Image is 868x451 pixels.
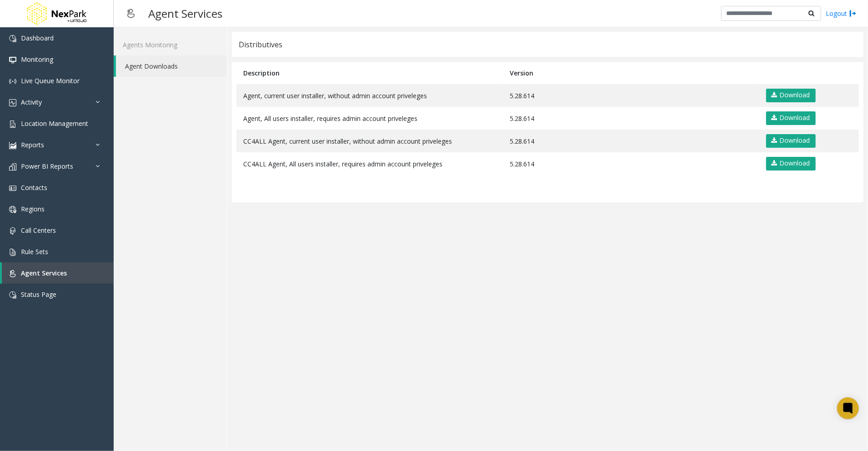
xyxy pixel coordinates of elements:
img: pageIcon [123,2,139,25]
img: 'icon' [9,56,16,64]
img: 'icon' [9,185,16,192]
td: 5.28.614 [503,84,758,107]
img: 'icon' [9,35,16,42]
span: Contacts [21,183,47,192]
a: Logout [826,9,857,18]
img: 'icon' [9,206,16,213]
th: Description [236,62,503,84]
img: logout [849,9,857,18]
td: CC4ALL Agent, All users installer, requires admin account priveleges [236,152,503,175]
td: 5.28.614 [503,130,758,152]
h3: Agent Services [144,2,227,25]
span: Power BI Reports [21,162,73,170]
a: Download [766,111,816,125]
span: Activity [21,98,42,106]
a: Download [766,134,816,148]
td: 5.28.614 [503,152,758,175]
img: 'icon' [9,249,16,256]
a: Agent Services [2,262,114,284]
img: 'icon' [9,142,16,149]
a: Download [766,157,816,170]
span: Rule Sets [21,247,48,256]
span: Agent Services [21,269,67,277]
td: Agent, current user installer, without admin account priveleges [236,84,503,107]
span: Location Management [21,119,88,128]
span: Regions [21,205,45,213]
a: Agents Monitoring [114,34,227,55]
td: Agent, All users installer, requires admin account priveleges [236,107,503,130]
img: 'icon' [9,99,16,106]
a: Agent Downloads [116,55,227,77]
img: 'icon' [9,120,16,128]
span: Live Queue Monitor [21,76,80,85]
img: 'icon' [9,227,16,235]
a: Download [766,89,816,102]
img: 'icon' [9,270,16,277]
td: CC4ALL Agent, current user installer, without admin account priveleges [236,130,503,152]
img: 'icon' [9,291,16,299]
span: Monitoring [21,55,53,64]
span: Reports [21,140,44,149]
span: Status Page [21,290,56,299]
img: 'icon' [9,78,16,85]
td: 5.28.614 [503,107,758,130]
img: 'icon' [9,163,16,170]
span: Dashboard [21,34,54,42]
span: Call Centers [21,226,56,235]
div: Distributives [239,39,282,50]
th: Version [503,62,758,84]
